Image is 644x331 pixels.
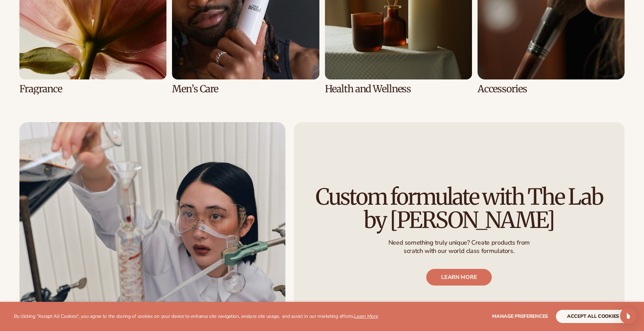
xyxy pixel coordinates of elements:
[388,239,530,247] p: Need something truly unique? Create products from
[556,310,630,323] button: accept all cookies
[14,314,378,320] p: By clicking "Accept All Cookies", you agree to the storing of cookies on your device to enhance s...
[620,307,637,324] div: Open Intercom Messenger
[492,313,548,320] span: Manage preferences
[427,269,492,286] a: LEARN MORE
[313,185,605,232] h2: Custom formulate with The Lab by [PERSON_NAME]
[388,247,530,255] p: scratch with our world class formulators.
[492,310,548,323] button: Manage preferences
[354,313,378,320] a: Learn More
